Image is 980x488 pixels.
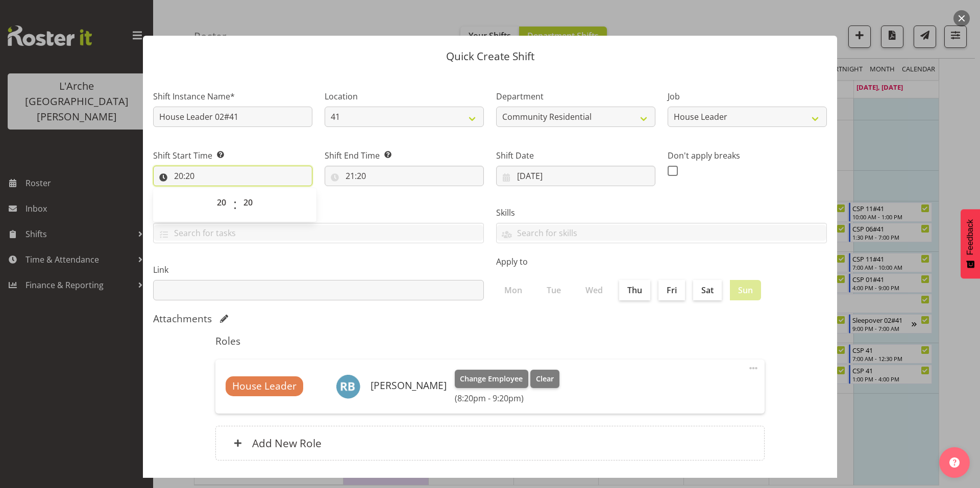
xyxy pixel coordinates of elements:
label: Sun [730,280,761,300]
label: Sat [693,280,722,300]
p: Quick Create Shift [153,51,827,62]
input: Click to select... [496,166,655,186]
input: Shift Instance Name [153,107,312,127]
label: Shift Instance Name* [153,90,312,102]
label: Link [153,264,484,276]
input: Click to select... [325,166,484,186]
label: Department [496,90,655,102]
label: Location [325,90,484,102]
label: Tasks [153,207,484,219]
img: robin-buch3407.jpg [336,374,360,399]
span: Clear [536,373,554,384]
label: Tue [538,280,569,300]
label: Skills [496,207,827,219]
label: Don't apply breaks [668,149,827,162]
input: Click to select... [153,166,312,186]
span: Feedback [966,219,975,255]
input: Search for tasks [154,225,483,241]
label: Fri [658,280,685,300]
h6: [PERSON_NAME] [371,380,447,391]
img: help-xxl-2.png [949,457,960,468]
button: Feedback - Show survey [961,209,980,278]
input: Search for skills [497,225,826,241]
span: House Leader [232,379,297,394]
span: Change Employee [460,373,523,384]
h5: Attachments [153,313,212,325]
label: Shift Start Time [153,149,312,162]
button: Change Employee [455,370,529,388]
label: Apply to [496,255,827,268]
label: Thu [619,280,650,300]
label: Wed [577,280,611,300]
label: Shift Date [496,149,655,162]
button: Clear [530,370,559,388]
label: Mon [496,280,530,300]
span: : [233,192,237,218]
h6: (8:20pm - 9:20pm) [455,393,559,403]
h5: Roles [215,335,765,347]
h6: Add New Role [252,436,322,450]
label: Job [668,90,827,102]
label: Shift End Time [325,149,484,162]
